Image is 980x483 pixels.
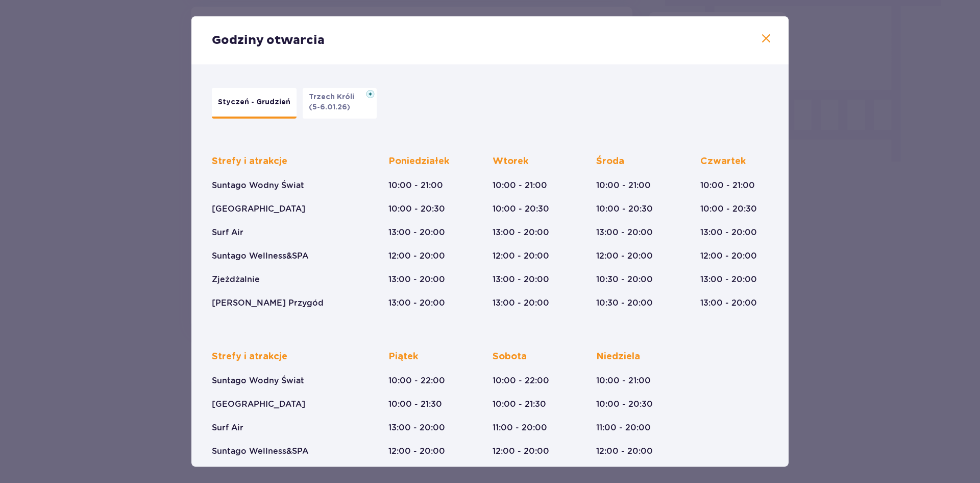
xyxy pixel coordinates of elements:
p: 13:00 - 20:00 [493,274,549,285]
p: 12:00 - 20:00 [700,250,757,262]
p: Sobota [493,351,527,363]
p: 10:00 - 21:30 [493,399,546,410]
p: 11:00 - 20:00 [493,422,547,433]
p: 10:00 - 21:00 [700,180,755,191]
p: 13:00 - 20:00 [700,227,757,238]
p: 10:00 - 21:30 [388,399,442,410]
p: 12:00 - 20:00 [388,446,445,457]
p: 10:00 - 20:30 [388,203,445,215]
button: Styczeń - Grudzień [212,88,297,119]
p: Czwartek [700,155,746,168]
button: Trzech Króli(5-6.01.26) [303,88,377,119]
p: 10:30 - 20:00 [596,297,653,309]
p: Środa [596,155,624,168]
p: 13:00 - 20:00 [700,297,757,309]
p: 10:00 - 20:30 [700,203,757,215]
p: 10:00 - 22:00 [493,375,549,386]
p: 10:00 - 21:00 [596,375,651,386]
p: Surf Air [212,422,243,433]
p: Poniedziałek [388,155,449,168]
p: Wtorek [493,155,528,168]
p: 10:00 - 20:30 [596,203,653,215]
p: Strefy i atrakcje [212,351,287,363]
p: 13:00 - 20:00 [493,297,549,309]
p: Surf Air [212,227,243,238]
p: 10:30 - 20:00 [596,274,653,285]
p: 10:00 - 21:00 [493,180,547,191]
p: 10:00 - 21:00 [596,180,651,191]
p: Styczeń - Grudzień [218,97,290,107]
p: (5-6.01.26) [309,102,350,112]
p: Suntago Wodny Świat [212,180,304,191]
p: 10:00 - 22:00 [388,375,445,386]
p: [PERSON_NAME] Przygód [212,297,324,309]
p: 12:00 - 20:00 [388,250,445,262]
p: 12:00 - 20:00 [596,250,653,262]
p: 13:00 - 20:00 [388,297,445,309]
p: Strefy i atrakcje [212,155,287,168]
p: 12:00 - 20:00 [493,446,549,457]
p: 12:00 - 20:00 [596,446,653,457]
p: [GEOGRAPHIC_DATA] [212,399,305,410]
p: 12:00 - 20:00 [493,250,549,262]
p: 10:00 - 20:30 [493,203,549,215]
p: Suntago Wodny Świat [212,375,304,386]
p: 13:00 - 20:00 [388,274,445,285]
p: 10:00 - 20:30 [596,399,653,410]
p: Trzech Króli [309,92,360,102]
p: Godziny otwarcia [212,33,325,48]
p: Niedziela [596,351,640,363]
p: Piątek [388,351,418,363]
p: 13:00 - 20:00 [493,227,549,238]
p: Zjeżdżalnie [212,274,260,285]
p: 10:00 - 21:00 [388,180,443,191]
p: 13:00 - 20:00 [388,227,445,238]
p: 13:00 - 20:00 [388,422,445,433]
p: 13:00 - 20:00 [700,274,757,285]
p: 11:00 - 20:00 [596,422,651,433]
p: Suntago Wellness&SPA [212,446,308,457]
p: Suntago Wellness&SPA [212,250,308,262]
p: 13:00 - 20:00 [596,227,653,238]
p: [GEOGRAPHIC_DATA] [212,203,305,215]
